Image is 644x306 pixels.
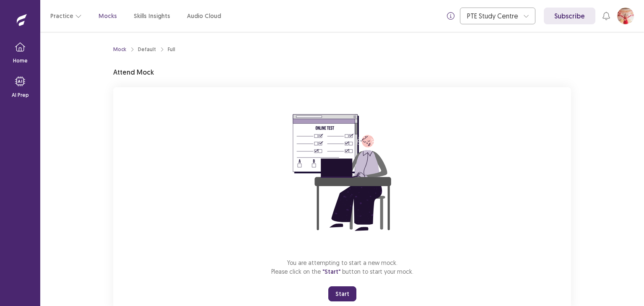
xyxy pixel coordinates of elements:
[328,286,356,301] button: Start
[113,67,154,77] p: Attend Mock
[113,46,175,53] nav: breadcrumb
[138,46,156,53] div: Default
[544,8,595,24] a: Subscribe
[267,97,418,248] img: attend-mock
[99,12,117,21] a: Mocks
[168,46,175,53] div: Full
[113,46,126,53] a: Mock
[271,258,413,276] p: You are attempting to start a new mock. Please click on the button to start your mock.
[322,268,340,275] span: "Start"
[50,8,82,23] button: Practice
[134,12,170,21] a: Skills Insights
[187,12,221,21] a: Audio Cloud
[443,8,458,23] button: info
[13,57,28,65] p: Home
[467,8,519,24] div: PTE Study Centre
[12,91,29,99] p: AI Prep
[617,8,634,24] button: User Profile Image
